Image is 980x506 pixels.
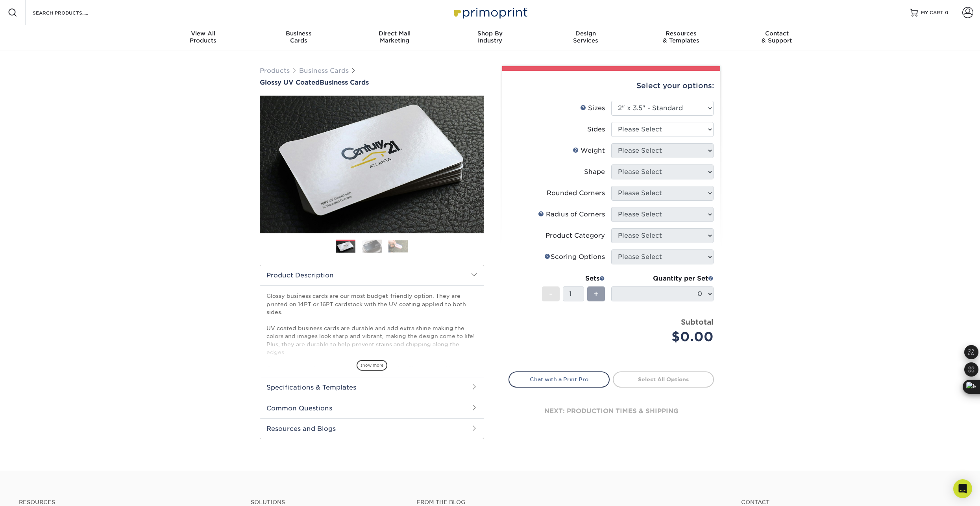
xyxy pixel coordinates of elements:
span: 0 [945,10,949,15]
a: Business Cards [299,67,349,74]
h4: From the Blog [416,499,720,506]
a: Shop ByIndustry [442,25,538,50]
h4: Solutions [251,499,405,506]
a: View AllProducts [155,25,251,50]
a: Resources& Templates [633,25,729,50]
div: Scoring Options [544,252,605,262]
h1: Business Cards [260,79,484,86]
div: Cards [251,30,347,44]
h2: Specifications & Templates [260,377,484,397]
div: $0.00 [617,327,714,346]
span: Design [538,30,633,37]
div: Services [538,30,633,44]
div: Open Intercom Messenger [953,479,972,498]
a: DesignServices [538,25,633,50]
div: Sets [542,274,605,283]
div: Weight [573,146,605,155]
span: Resources [633,30,729,37]
a: Products [260,67,290,74]
a: Chat with a Print Pro [508,371,610,387]
span: Contact [729,30,825,37]
a: Select All Options [613,371,714,387]
h4: Resources [19,499,239,506]
span: Business [251,30,347,37]
img: Business Cards 01 [336,237,355,257]
div: Radius of Corners [538,210,605,219]
div: Sizes [580,103,605,113]
span: Glossy UV Coated [260,79,320,86]
span: Direct Mail [347,30,442,37]
h2: Product Description [260,265,484,285]
strong: Subtotal [681,318,714,326]
h2: Resources and Blogs [260,418,484,439]
img: Business Cards 03 [388,240,408,252]
div: Select your options: [508,71,714,101]
span: MY CART [921,9,943,16]
div: Marketing [347,30,442,44]
div: Quantity per Set [611,274,714,283]
h2: Common Questions [260,398,484,418]
span: show more [357,360,387,371]
div: Sides [587,125,605,134]
div: next: production times & shipping [508,388,714,435]
span: Shop By [442,30,538,37]
input: SEARCH PRODUCTS..... [32,8,109,17]
div: Rounded Corners [547,188,605,198]
span: + [594,288,599,300]
div: Shape [584,167,605,177]
div: Industry [442,30,538,44]
div: Products [155,30,251,44]
a: Contact [741,499,961,506]
span: View All [155,30,251,37]
a: Glossy UV CoatedBusiness Cards [260,79,484,86]
div: & Support [729,30,825,44]
img: Glossy UV Coated 01 [260,52,484,277]
div: Product Category [545,231,605,240]
p: Glossy business cards are our most budget-friendly option. They are printed on 14PT or 16PT cards... [266,292,477,396]
a: Contact& Support [729,25,825,50]
span: - [549,288,553,300]
a: Direct MailMarketing [347,25,442,50]
img: Primoprint [451,4,529,21]
img: Business Cards 02 [362,239,382,253]
div: & Templates [633,30,729,44]
a: BusinessCards [251,25,347,50]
